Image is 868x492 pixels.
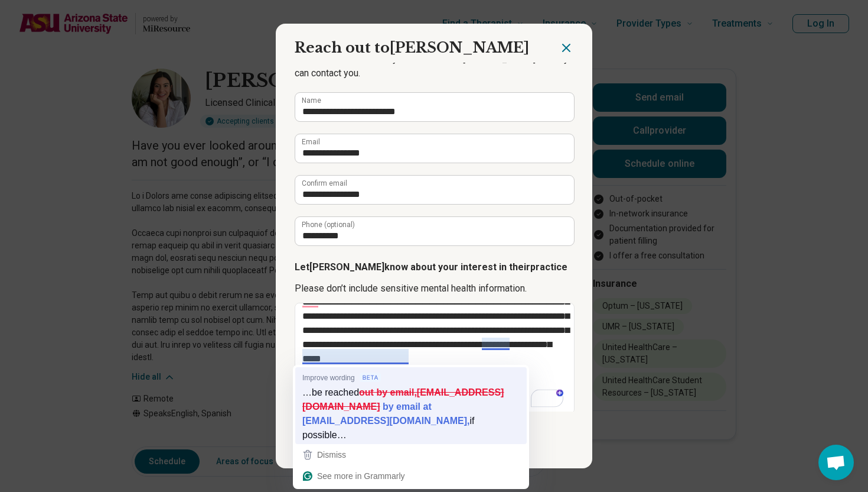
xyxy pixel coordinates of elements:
[559,41,573,55] button: Close dialog
[295,303,575,414] textarea: To enrich screen reader interactions, please activate Accessibility in Grammarly extension settings
[302,221,355,228] label: Phone (optional)
[302,138,320,145] label: Email
[295,39,529,56] span: Reach out to [PERSON_NAME]
[295,281,573,296] p: Please don’t include sensitive mental health information.
[295,52,573,80] p: This information will only be shared with [PERSON_NAME] so they can contact you.
[302,97,321,104] label: Name
[295,260,573,274] p: Let [PERSON_NAME] know about your interest in their practice
[302,180,347,187] label: Confirm email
